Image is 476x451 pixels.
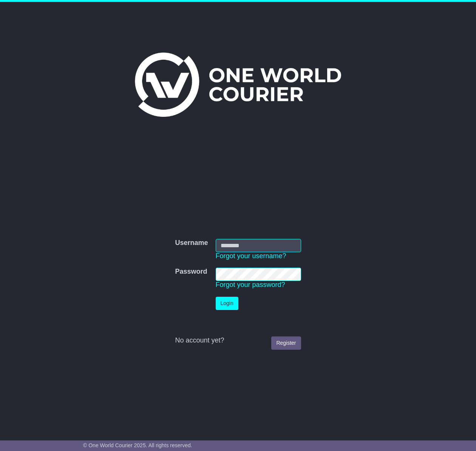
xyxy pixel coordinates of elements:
[216,252,286,260] a: Forgot your username?
[175,268,207,276] label: Password
[135,53,341,117] img: One World
[216,297,238,310] button: Login
[83,442,192,448] span: © One World Courier 2025. All rights reserved.
[175,239,208,247] label: Username
[216,281,285,288] a: Forgot your password?
[175,336,301,345] div: No account yet?
[271,336,301,350] a: Register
